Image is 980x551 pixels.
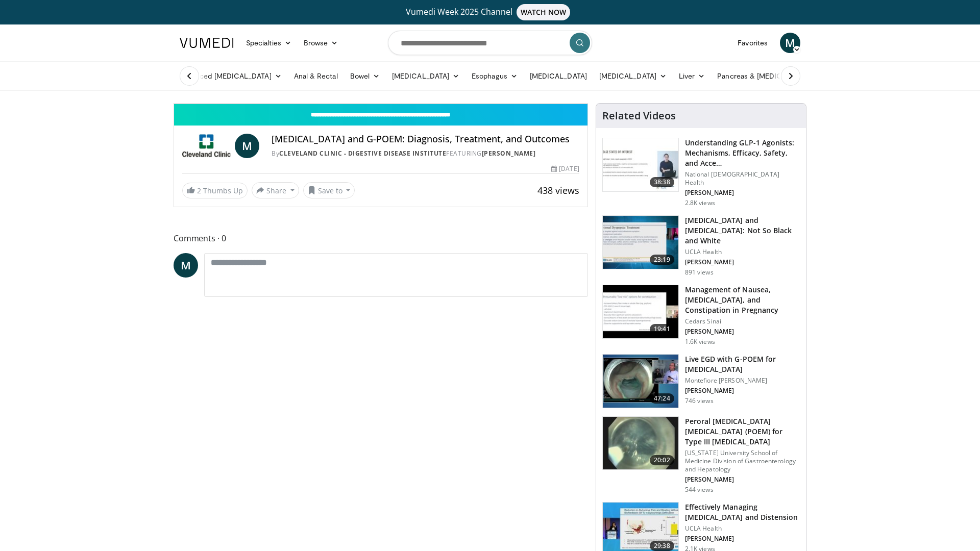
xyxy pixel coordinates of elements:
[685,138,800,168] h3: Understanding GLP-1 Agonists: Mechanisms, Efficacy, Safety, and Acce…
[602,285,800,346] a: 19:41 Management of Nausea, [MEDICAL_DATA], and Constipation in Pregnancy Cedars Sinai [PERSON_NA...
[685,268,714,277] p: 891 views
[602,110,676,122] h4: Related Videos
[602,215,800,277] a: 23:19 [MEDICAL_DATA] and [MEDICAL_DATA]: Not So Black and White UCLA Health [PERSON_NAME] 891 views
[551,164,579,173] div: [DATE]
[603,355,678,408] img: b265aa15-2b4d-4c62-b93c-6967e6f390db.150x105_q85_crop-smart_upscale.jpg
[288,66,344,86] a: Anal & Rectal
[685,397,714,405] p: 746 views
[298,33,345,53] a: Browse
[603,285,678,338] img: 51017488-4c10-4926-9dc3-d6d3957cf75a.150x105_q85_crop-smart_upscale.jpg
[650,324,674,334] span: 19:41
[685,199,715,207] p: 2.8K views
[731,33,774,53] a: Favorites
[602,354,800,408] a: 47:24 Live EGD with G-POEM for [MEDICAL_DATA] Montefiore [PERSON_NAME] [PERSON_NAME] 746 views
[174,232,588,245] span: Comments 0
[174,66,288,86] a: Advanced [MEDICAL_DATA]
[685,449,800,473] p: [US_STATE] University School of Medicine Division of Gastroenterology and Hepatology
[685,387,800,395] p: [PERSON_NAME]
[252,182,299,198] button: Share
[593,66,673,86] a: [MEDICAL_DATA]
[650,255,674,265] span: 23:19
[685,328,800,336] p: [PERSON_NAME]
[685,475,800,484] p: [PERSON_NAME]
[685,170,800,187] p: National [DEMOGRAPHIC_DATA] Health
[685,377,800,385] p: Montefiore [PERSON_NAME]
[650,541,674,551] span: 29:38
[182,134,231,158] img: Cleveland Clinic - Digestive Disease Institute
[685,524,800,533] p: UCLA Health
[517,4,571,20] span: WATCH NOW
[685,258,800,266] p: [PERSON_NAME]
[685,248,800,256] p: UCLA Health
[603,216,678,269] img: 65f4abe4-8851-4095-bf95-68cae67d5ccb.150x105_q85_crop-smart_upscale.jpg
[685,486,714,494] p: 544 views
[272,149,579,158] div: By FEATURING
[685,416,800,447] h3: Peroral [MEDICAL_DATA] [MEDICAL_DATA] (POEM) for Type III [MEDICAL_DATA]
[602,138,800,207] a: 38:38 Understanding GLP-1 Agonists: Mechanisms, Efficacy, Safety, and Acce… National [DEMOGRAPHIC...
[673,66,711,86] a: Liver
[602,416,800,494] a: 20:02 Peroral [MEDICAL_DATA] [MEDICAL_DATA] (POEM) for Type III [MEDICAL_DATA] [US_STATE] Univers...
[685,317,800,325] p: Cedars Sinai
[180,38,234,48] img: VuMedi Logo
[780,33,800,53] a: M
[386,66,465,86] a: [MEDICAL_DATA]
[174,253,198,278] a: M
[279,149,446,158] a: Cleveland Clinic - Digestive Disease Institute
[303,182,355,198] button: Save to
[685,338,715,346] p: 1.6K views
[272,134,579,145] h4: [MEDICAL_DATA] and G-POEM: Diagnosis, Treatment, and Outcomes
[650,177,674,187] span: 38:38
[524,66,593,86] a: [MEDICAL_DATA]
[240,33,298,53] a: Specialties
[181,4,799,20] a: Vumedi Week 2025 ChannelWATCH NOW
[685,215,800,246] h3: [MEDICAL_DATA] and [MEDICAL_DATA]: Not So Black and White
[685,502,800,522] h3: Effectively Managing [MEDICAL_DATA] and Distension
[685,354,800,374] h3: Live EGD with G-POEM for [MEDICAL_DATA]
[685,285,800,315] h3: Management of Nausea, [MEDICAL_DATA], and Constipation in Pregnancy
[197,186,201,195] span: 2
[182,183,248,198] a: 2 Thumbs Up
[650,393,674,404] span: 47:24
[650,455,674,465] span: 20:02
[603,417,678,470] img: 3f502ed6-a0e1-4f11-8561-1a25583b0f82.150x105_q85_crop-smart_upscale.jpg
[465,66,524,86] a: Esophagus
[388,31,592,55] input: Search topics, interventions
[344,66,386,86] a: Bowel
[174,104,587,104] video-js: Video Player
[537,184,579,196] span: 438 views
[603,138,678,191] img: 10897e49-57d0-4dda-943f-d9cde9436bef.150x105_q85_crop-smart_upscale.jpg
[482,149,536,158] a: [PERSON_NAME]
[685,535,800,543] p: [PERSON_NAME]
[711,66,830,86] a: Pancreas & [MEDICAL_DATA]
[685,189,800,197] p: [PERSON_NAME]
[235,134,259,158] a: M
